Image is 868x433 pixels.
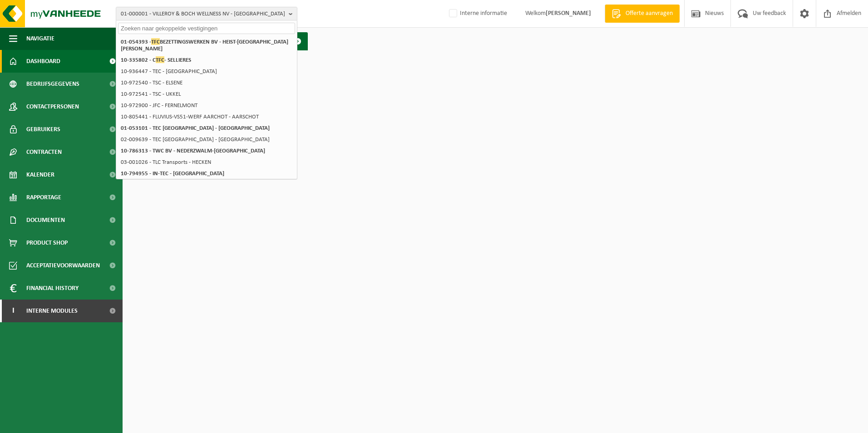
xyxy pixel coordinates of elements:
strong: [PERSON_NAME] [546,10,591,17]
li: 10-972541 - TSC - UKKEL [118,89,295,100]
li: 10-805441 - FLUVIUS-VS51-WERF AARCHOT - AARSCHOT [118,111,295,123]
span: Kalender [26,163,54,186]
span: I [9,300,17,322]
span: Financial History [26,277,79,300]
span: Navigatie [26,27,54,50]
li: 03-001026 - TLC Transports - HECKEN [118,157,295,168]
span: Contracten [26,141,62,163]
strong: 10-794955 - IN-TEC - [GEOGRAPHIC_DATA] [121,171,224,177]
button: 01-000001 - VILLEROY & BOCH WELLNESS NV - [GEOGRAPHIC_DATA] [116,7,297,20]
li: 10-972540 - TSC - ELSENE [118,77,295,89]
li: 02-009639 - TEC [GEOGRAPHIC_DATA] - [GEOGRAPHIC_DATA] [118,134,295,145]
span: Product Shop [26,231,68,254]
a: Offerte aanvragen [605,5,680,23]
span: TFC [156,56,164,63]
label: Interne informatie [447,7,507,20]
span: TFC [151,38,160,45]
span: Dashboard [26,50,60,73]
input: Zoeken naar gekoppelde vestigingen [118,23,295,34]
span: Gebruikers [26,118,60,141]
span: Documenten [26,209,65,231]
strong: 10-335802 - C - SELLIERES [121,56,191,63]
span: Rapportage [26,186,61,209]
span: Offerte aanvragen [623,9,675,18]
span: Contactpersonen [26,95,79,118]
strong: 01-053101 - TEC [GEOGRAPHIC_DATA] - [GEOGRAPHIC_DATA] [121,125,270,131]
span: Bedrijfsgegevens [26,73,79,95]
strong: 10-786313 - TWC BV - NEDERZWALM-[GEOGRAPHIC_DATA] [121,148,265,154]
span: Acceptatievoorwaarden [26,254,100,277]
li: 10-972900 - JFC - FERNELMONT [118,100,295,111]
span: 01-000001 - VILLEROY & BOCH WELLNESS NV - [GEOGRAPHIC_DATA] [121,7,285,21]
li: 10-936447 - TEC - [GEOGRAPHIC_DATA] [118,66,295,77]
span: Interne modules [26,300,78,322]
